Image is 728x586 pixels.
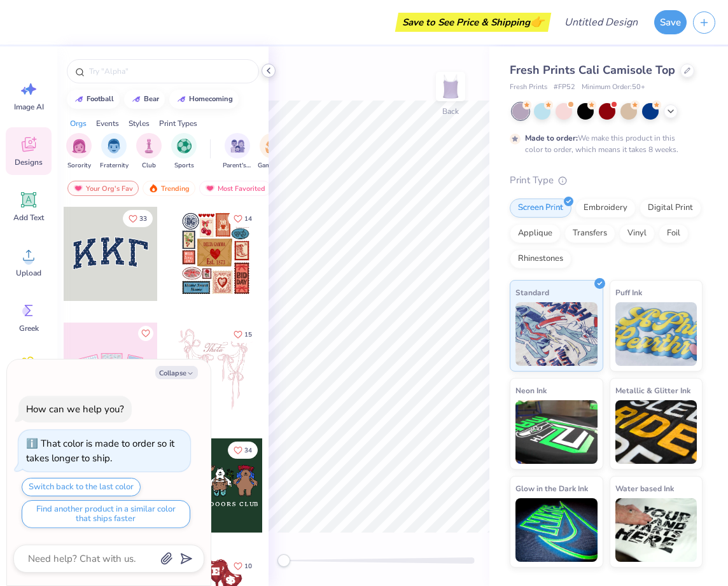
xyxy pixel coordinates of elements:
img: Metallic & Glitter Ink [615,400,697,464]
div: football [87,95,114,102]
div: Print Type [510,173,703,188]
button: filter button [100,133,129,171]
div: Back [442,106,459,117]
button: Like [228,442,258,459]
img: Standard [515,302,598,366]
span: Image AI [14,102,44,112]
span: Parent's Weekend [223,161,252,171]
div: Styles [129,118,150,129]
button: bear [124,90,165,109]
span: Add Text [13,213,44,223]
span: # FP52 [554,82,575,93]
input: Untitled Design [554,10,648,35]
span: Neon Ink [515,384,547,397]
button: Find another product in a similar color that ships faster [22,500,190,528]
button: Like [138,326,153,341]
div: Save to See Price & Shipping [398,13,548,32]
span: 👉 [530,14,544,29]
span: Upload [16,268,41,278]
img: Club Image [142,139,156,153]
div: Embroidery [575,199,636,218]
div: homecoming [189,95,233,102]
img: trending.gif [148,184,158,193]
img: Sorority Image [72,139,87,153]
span: Club [142,161,156,171]
button: filter button [136,133,162,171]
div: Screen Print [510,199,571,218]
img: Back [438,74,463,99]
span: Puff Ink [615,286,642,299]
span: Fresh Prints [510,82,547,93]
div: Digital Print [640,199,701,218]
img: Parent's Weekend Image [230,139,245,153]
div: Vinyl [619,224,655,243]
div: That color is made to order so it takes longer to ship. [26,437,174,464]
div: How can we help you? [26,403,124,415]
img: Glow in the Dark Ink [515,498,598,562]
button: filter button [66,133,92,171]
span: Fresh Prints Cali Camisole Top [510,62,675,78]
div: Your Org's Fav [67,181,139,196]
div: filter for Parent's Weekend [223,133,252,171]
span: Fraternity [100,161,129,171]
strong: Made to order: [525,133,578,143]
button: homecoming [169,90,239,109]
img: Neon Ink [515,400,598,464]
div: Orgs [70,118,87,129]
button: Like [228,210,258,227]
img: Fraternity Image [107,139,121,153]
span: Glow in the Dark Ink [515,482,588,495]
button: filter button [171,133,197,171]
div: We make this product in this color to order, which means it takes 8 weeks. [525,132,682,155]
button: Switch back to the last color [22,478,141,496]
div: filter for Sorority [66,133,92,171]
span: Metallic & Glitter Ink [615,384,690,397]
div: bear [144,95,159,102]
span: 15 [244,331,252,338]
span: Game Day [258,161,287,171]
button: Save [654,10,687,34]
span: 14 [244,216,252,222]
div: Transfers [564,224,615,243]
span: Greek [19,323,39,333]
input: Try "Alpha" [88,65,251,78]
span: Sports [174,161,194,171]
div: Print Types [159,118,197,129]
img: Game Day Image [265,139,280,153]
button: football [67,90,120,109]
button: Collapse [155,366,198,379]
div: Events [96,118,119,129]
img: most_fav.gif [205,184,215,193]
button: filter button [223,133,252,171]
img: Puff Ink [615,302,697,366]
span: Standard [515,286,549,299]
span: Designs [15,157,43,167]
button: Like [123,210,153,227]
span: Sorority [67,161,91,171]
div: Rhinestones [510,249,571,269]
div: Foil [659,224,689,243]
img: trend_line.gif [74,95,84,103]
div: Accessibility label [277,554,290,567]
img: Sports Image [177,139,192,153]
div: Applique [510,224,561,243]
div: filter for Fraternity [100,133,129,171]
img: Water based Ink [615,498,697,562]
span: 33 [139,216,147,222]
div: filter for Club [136,133,162,171]
img: most_fav.gif [73,184,83,193]
img: trend_line.gif [131,95,141,103]
img: trend_line.gif [176,95,186,103]
div: Most Favorited [199,181,271,196]
button: filter button [258,133,287,171]
div: filter for Sports [171,133,197,171]
button: Like [228,326,258,343]
span: Minimum Order: 50 + [582,82,645,93]
div: filter for Game Day [258,133,287,171]
span: 10 [244,563,252,569]
div: Trending [143,181,195,196]
span: 34 [244,447,252,454]
button: Like [228,557,258,575]
span: Water based Ink [615,482,674,495]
